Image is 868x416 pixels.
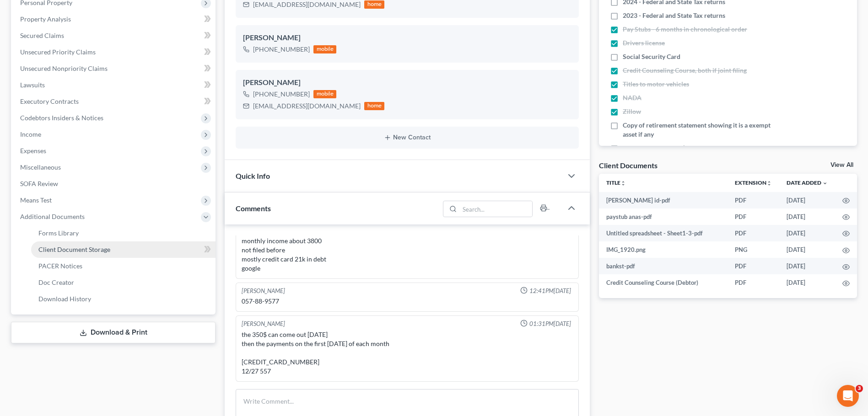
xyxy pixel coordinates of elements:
[779,274,835,291] td: [DATE]
[31,291,216,307] a: Download History
[13,60,216,77] a: Unsecured Nonpriority Claims
[20,163,61,171] span: Miscellaneous
[20,180,58,187] span: SOFA Review
[837,385,859,407] iframe: Intercom live chat
[236,171,270,180] span: Quick Info
[620,181,626,186] i: unfold_more
[459,201,532,217] input: Search...
[13,11,216,27] a: Property Analysis
[728,225,779,241] td: PDF
[606,179,626,186] a: Titleunfold_more
[623,52,680,61] span: Social Security Card
[253,101,361,111] div: [EMAIL_ADDRESS][DOMAIN_NAME]
[623,80,689,89] span: Titles to motor vehicles
[779,192,835,208] td: [DATE]
[856,385,863,392] span: 3
[599,208,728,225] td: paystub anas-pdf
[623,93,642,102] span: NADA
[623,66,747,75] span: Credit Counseling Course, both if joint filing
[623,25,747,34] span: Pay Stubs - 6 months in chronological order
[242,209,573,273] div: no house financing a car 18k left not married no kids monthly income about 3800 not filed before ...
[243,77,571,88] div: [PERSON_NAME]
[243,32,571,43] div: [PERSON_NAME]
[13,27,216,44] a: Secured Claims
[236,204,271,213] span: Comments
[20,130,41,138] span: Income
[31,241,216,258] a: Client Document Storage
[20,97,79,105] span: Executory Contracts
[20,114,103,122] span: Codebtors Insiders & Notices
[364,0,384,9] div: home
[599,192,728,208] td: [PERSON_NAME] id-pdf
[38,229,79,237] span: Forms Library
[623,11,725,20] span: 2023 - Federal and State Tax returns
[728,258,779,274] td: PDF
[728,208,779,225] td: PDF
[242,297,573,306] div: 057-88-9577
[779,258,835,274] td: [DATE]
[599,274,728,291] td: Credit Counseling Course (Debtor)
[11,322,216,343] a: Download & Print
[38,262,82,270] span: PACER Notices
[779,208,835,225] td: [DATE]
[779,225,835,241] td: [DATE]
[13,176,216,192] a: SOFA Review
[787,179,828,186] a: Date Added expand_more
[20,147,46,155] span: Expenses
[313,45,336,53] div: mobile
[599,160,658,170] div: Client Documents
[253,45,310,54] div: [PHONE_NUMBER]
[728,241,779,258] td: PNG
[20,64,108,72] span: Unsecured Nonpriority Claims
[529,320,571,328] span: 01:31PM[DATE]
[599,225,728,241] td: Untitled spreadsheet - Sheet1-3-pdf
[728,192,779,208] td: PDF
[822,181,828,186] i: expand_more
[830,162,853,168] a: View All
[766,181,772,186] i: unfold_more
[623,107,641,116] span: Zillow
[623,38,665,48] span: Drivers license
[13,93,216,110] a: Executory Contracts
[599,241,728,258] td: IMG_1920.png
[20,81,45,89] span: Lawsuits
[243,134,571,141] button: New Contact
[728,274,779,291] td: PDF
[13,77,216,93] a: Lawsuits
[20,32,64,39] span: Secured Claims
[20,196,52,204] span: Means Test
[20,48,96,56] span: Unsecured Priority Claims
[242,330,573,376] div: the 350$ can come out [DATE] then the payments on the first [DATE] of each month [CREDIT_CARD_NUM...
[20,213,85,220] span: Additional Documents
[623,121,785,139] span: Copy of retirement statement showing it is a exempt asset if any
[242,320,285,328] div: [PERSON_NAME]
[31,225,216,241] a: Forms Library
[242,287,285,295] div: [PERSON_NAME]
[38,245,110,253] span: Client Document Storage
[529,287,571,295] span: 12:41PM[DATE]
[38,278,74,286] span: Doc Creator
[364,102,384,110] div: home
[253,90,310,99] div: [PHONE_NUMBER]
[38,295,91,303] span: Download History
[623,144,785,162] span: Additional Creditors (Medical, or Creditors not on Credit Report)
[20,15,71,23] span: Property Analysis
[13,44,216,60] a: Unsecured Priority Claims
[779,241,835,258] td: [DATE]
[31,258,216,274] a: PACER Notices
[31,274,216,291] a: Doc Creator
[313,90,336,98] div: mobile
[735,179,772,186] a: Extensionunfold_more
[599,258,728,274] td: bankst-pdf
